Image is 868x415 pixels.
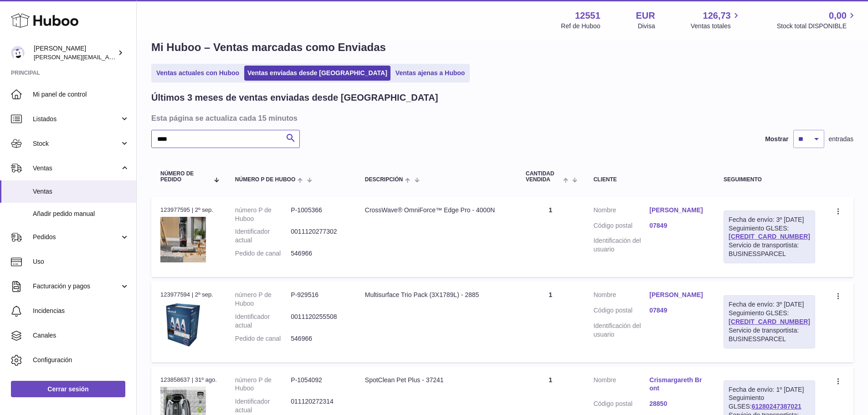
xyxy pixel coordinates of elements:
[151,40,853,55] h1: Mi Huboo – Ventas marcadas como Enviadas
[160,206,217,214] div: 123977595 | 2º sep.
[777,22,857,31] span: Stock total DISPONIBLE
[11,381,125,397] a: Cerrar sesión
[593,291,649,302] dt: Nombre
[33,307,129,315] span: Incidencias
[235,227,291,245] dt: Identificador actual
[691,10,741,31] a: 126,73 Ventas totales
[829,10,847,22] span: 0,00
[33,257,129,266] span: Uso
[244,66,390,81] a: Ventas enviadas desde [GEOGRAPHIC_DATA]
[160,217,206,262] img: 1724060741.jpg
[526,171,561,183] span: Cantidad vendida
[593,376,649,395] dt: Nombre
[160,376,217,384] div: 123858637 | 31º ago.
[33,282,120,291] span: Facturación y pagos
[593,400,649,410] dt: Código postal
[649,400,705,408] a: 28850
[235,177,295,183] span: número P de Huboo
[561,22,600,31] div: Ref de Huboo
[160,302,206,348] img: 125511707999535.jpg
[160,291,217,299] div: 123977594 | 2º sep.
[291,227,347,245] dd: 0011120277302
[151,92,438,104] h2: Últimos 3 meses de ventas enviadas desde [GEOGRAPHIC_DATA]
[392,66,468,81] a: Ventas ajenas a Huboo
[649,206,705,215] a: [PERSON_NAME]
[34,53,183,61] span: [PERSON_NAME][EMAIL_ADDRESS][DOMAIN_NAME]
[729,233,810,240] a: [CREDIT_CARD_NUMBER]
[235,334,291,343] dt: Pedido de canal
[160,171,209,183] span: Número de pedido
[34,44,116,61] div: [PERSON_NAME]
[724,295,815,348] div: Seguimiento GLSES:
[636,10,655,22] strong: EUR
[33,90,129,99] span: Mi panel de control
[765,135,788,143] label: Mostrar
[729,241,810,258] div: Servicio de transportista: BUSINESSPARCEL
[235,249,291,258] dt: Pedido de canal
[829,135,853,143] span: entradas
[729,318,810,325] a: [CREDIT_CARD_NUMBER]
[517,282,585,362] td: 1
[291,397,347,415] dd: 011120272314
[729,385,810,394] div: Fecha de envío: 1º [DATE]
[649,376,705,393] a: Crismargareth Bront
[33,210,129,218] span: Añadir pedido manual
[752,403,801,410] a: 61280247387021
[593,236,649,254] dt: Identificación del usuario
[33,233,120,241] span: Pedidos
[691,22,741,31] span: Ventas totales
[575,10,601,22] strong: 12551
[33,356,129,364] span: Configuración
[724,210,815,263] div: Seguimiento GLSES:
[649,306,705,315] a: 07849
[291,313,347,330] dd: 0011120255508
[729,300,810,309] div: Fecha de envío: 3º [DATE]
[291,206,347,223] dd: P-1005366
[365,177,403,183] span: Descripción
[33,331,129,340] span: Canales
[593,306,649,317] dt: Código postal
[291,376,347,393] dd: P-1054092
[724,177,815,183] div: Seguimiento
[365,206,508,215] div: CrossWave® OmniForce™ Edge Pro - 4000N
[235,397,291,415] dt: Identificador actual
[33,187,129,196] span: Ventas
[649,221,705,230] a: 07849
[729,215,810,224] div: Fecha de envío: 3º [DATE]
[517,197,585,277] td: 1
[235,206,291,223] dt: número P de Huboo
[151,113,851,123] h3: Esta página se actualiza cada 15 minutos
[593,221,649,232] dt: Código postal
[365,291,508,299] div: Multisurface Trio Pack (3X1789L) - 2885
[593,206,649,217] dt: Nombre
[11,46,25,60] img: gerardo.montoiro@cleverenterprise.es
[33,164,120,173] span: Ventas
[703,10,731,22] span: 126,73
[593,177,705,183] div: Cliente
[365,376,508,384] div: SpotClean Pet Plus - 37241
[638,22,655,31] div: Divisa
[777,10,857,31] a: 0,00 Stock total DISPONIBLE
[291,291,347,308] dd: P-929516
[33,115,120,123] span: Listados
[593,322,649,339] dt: Identificación del usuario
[649,291,705,299] a: [PERSON_NAME]
[291,334,347,343] dd: 546966
[153,66,242,81] a: Ventas actuales con Huboo
[729,326,810,343] div: Servicio de transportista: BUSINESSPARCEL
[291,249,347,258] dd: 546966
[235,376,291,393] dt: número P de Huboo
[33,139,120,148] span: Stock
[235,291,291,308] dt: número P de Huboo
[235,313,291,330] dt: Identificador actual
